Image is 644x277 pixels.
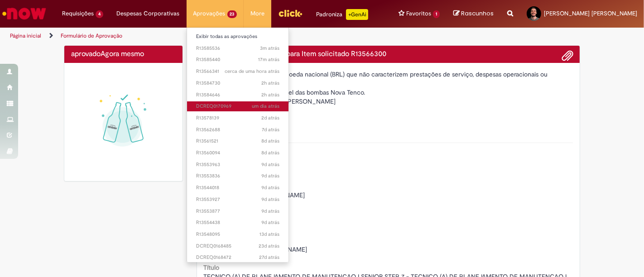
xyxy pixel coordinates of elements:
span: R13561521 [196,138,280,145]
span: 9d atrás [261,184,279,191]
span: Aprovações [193,9,226,18]
time: 30/09/2025 04:10:35 [252,103,279,110]
ul: Trilhas de página [7,28,423,44]
span: um dia atrás [252,103,279,110]
time: 01/10/2025 10:03:14 [261,80,279,86]
span: R13553927 [196,196,280,203]
div: [PERSON_NAME] [PERSON_NAME] [204,97,573,108]
span: 17m atrás [258,56,279,63]
time: 01/10/2025 11:31:26 [258,56,279,63]
span: 9d atrás [261,161,279,168]
span: Despesas Corporativas [117,9,180,18]
span: R13560094 [196,149,280,157]
time: 01/10/2025 09:53:47 [261,91,279,98]
span: R13553877 [196,208,280,215]
a: Aberto R13553836 : [187,171,289,181]
h4: aprovado [71,50,176,58]
span: R13566341 [196,68,280,75]
span: Requisições [62,9,94,18]
time: 22/09/2025 22:28:36 [261,196,279,203]
span: 7d atrás [262,126,279,133]
div: Quantidade 1 [204,108,573,117]
span: 8d atrás [261,138,279,144]
time: 01/10/2025 11:48:18 [101,49,144,58]
a: Aberto R13578139 : [187,113,289,123]
span: 9d atrás [261,208,279,215]
a: Aberto DCREQ0170969 : [187,101,289,111]
span: 1 [433,10,440,18]
span: R13562688 [196,126,280,134]
a: Aberto R13560094 : [187,148,289,158]
a: Aberto R13553927 : [187,195,289,205]
span: 23 [227,10,237,18]
time: 08/09/2025 17:04:52 [259,243,279,249]
time: 29/09/2025 16:23:37 [261,115,279,121]
span: R13548095 [196,231,280,238]
span: 23d atrás [259,243,279,249]
span: Rascunhos [461,9,494,18]
a: Aberto R13553877 : [187,206,289,216]
div: Padroniza [316,9,368,20]
a: Aberto R13584730 : [187,78,289,88]
a: Aberto R13553963 : [187,160,289,170]
a: Aberto R13585440 : [187,55,289,65]
span: cerca de uma hora atrás [225,68,279,75]
span: Favoritos [406,9,431,18]
b: Título [204,263,220,272]
time: 24/09/2025 11:53:27 [262,126,279,133]
span: R13553836 [196,172,280,180]
a: Aberto R13566341 : [187,67,289,76]
a: Aberto R13544018 : [187,183,289,193]
span: DCREQ0168472 [196,254,280,261]
time: 01/10/2025 11:45:17 [260,45,279,52]
time: 22/09/2025 22:53:24 [261,172,279,179]
div: Oferta para pagamentos em moeda nacional (BRL) que não caracterizem prestações de serviço, despes... [204,70,573,88]
span: R13585440 [196,56,280,63]
time: 22/09/2025 22:21:46 [261,219,279,226]
img: ServiceNow [1,5,48,23]
span: 9d atrás [261,172,279,179]
span: R13578139 [196,115,280,122]
span: 9d atrás [261,219,279,226]
span: 8d atrás [261,149,279,156]
span: 4 [96,10,103,18]
a: Aberto R13584646 : [187,90,289,100]
span: [PERSON_NAME] [PERSON_NAME] [544,10,637,17]
span: 3m atrás [260,45,279,52]
div: Realizar pagamento pelo aluguel das bombas Nova Tenco. [204,88,573,97]
a: Aberto DCREQ0168472 : [187,253,289,263]
time: 22/09/2025 22:35:23 [261,184,279,191]
span: R13585536 [196,45,280,52]
ul: Aprovações [187,27,289,263]
span: R13544018 [196,184,280,191]
a: Aberto DCREQ0168485 : [187,241,289,251]
span: 2h atrás [261,91,279,98]
span: R13584730 [196,80,280,87]
a: Aberto R13561521 : [187,136,289,146]
a: Exibir todas as aprovações [187,32,289,42]
img: click_logo_yellow_360x200.png [278,6,303,20]
time: 23/09/2025 16:05:31 [261,149,279,156]
span: 2d atrás [261,115,279,121]
time: 24/09/2025 08:38:19 [261,138,279,144]
span: R13584646 [196,91,280,99]
time: 22/09/2025 22:53:59 [261,161,279,168]
a: Formulário de Aprovação [61,32,122,39]
a: Página inicial [10,32,41,39]
span: 27d atrás [259,254,279,261]
a: Aberto R13585536 : [187,43,289,53]
time: 04/09/2025 15:57:18 [259,254,279,261]
span: More [250,9,264,18]
span: DCREQ0168485 [196,243,280,250]
a: Aberto R13562688 : [187,125,289,135]
span: R13553963 [196,161,280,168]
a: Aberto R13548095 : [187,229,289,239]
span: R13554438 [196,219,280,226]
span: 2h atrás [261,80,279,86]
time: 22/09/2025 22:22:25 [261,208,279,215]
p: +GenAi [346,9,368,20]
span: 9d atrás [261,196,279,203]
span: DCREQ0170969 [196,103,280,110]
h4: Solicitação de aprovação para Item solicitado R13566300 [204,50,573,58]
img: sucesso_1.gif [71,70,176,174]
